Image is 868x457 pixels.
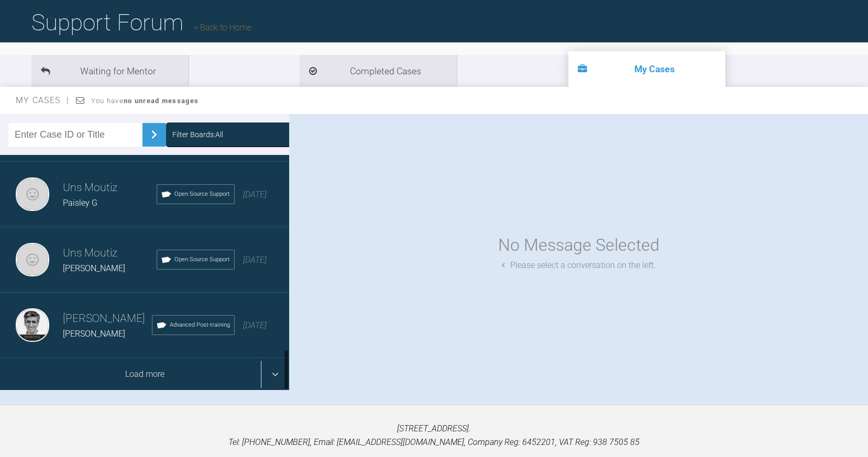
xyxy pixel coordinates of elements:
[63,263,125,273] span: [PERSON_NAME]
[63,310,152,328] h3: [PERSON_NAME]
[8,123,142,147] input: Enter Case ID or Title
[17,422,851,449] p: [STREET_ADDRESS]. Tel: [PHONE_NUMBER], Email: [EMAIL_ADDRESS][DOMAIN_NAME], Company Reg: 6452201,...
[243,190,267,199] span: [DATE]
[63,198,97,208] span: Paisley G
[16,308,49,342] img: Asif Chatoo
[16,177,49,211] img: Uns Moutiz
[31,4,251,41] h1: Support Forum
[63,179,157,197] h3: Uns Moutiz
[146,126,162,143] img: chevronRight.28bd32b0.svg
[174,190,230,199] span: Open Source Support
[16,95,70,105] span: My Cases
[172,129,223,140] div: Filter Boards: All
[16,243,49,276] img: Uns Moutiz
[31,55,189,87] li: Waiting for Mentor
[568,51,726,87] li: My Cases
[124,97,199,105] strong: no unread messages
[174,255,230,264] span: Open Source Support
[243,320,267,330] span: [DATE]
[170,320,230,330] span: Advanced Post-training
[502,259,656,272] div: Please select a conversation on the left.
[498,232,660,259] div: No Message Selected
[300,55,457,87] li: Completed Cases
[194,23,251,32] a: Back to Home
[243,255,267,265] span: [DATE]
[63,244,157,262] h3: Uns Moutiz
[91,97,199,105] span: You have
[63,329,125,339] span: [PERSON_NAME]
